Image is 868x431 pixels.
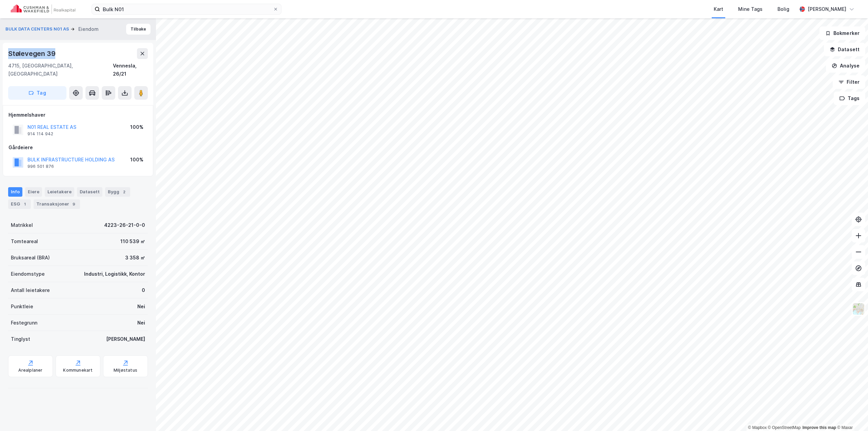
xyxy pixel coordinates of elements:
[808,5,846,13] div: [PERSON_NAME]
[824,43,865,56] button: Datasett
[120,237,145,246] div: 110 539 ㎡
[714,5,723,13] div: Kart
[768,425,801,430] a: OpenStreetMap
[105,187,130,197] div: Bygg
[27,164,54,169] div: 996 501 876
[126,24,151,35] button: Tilbake
[803,425,836,430] a: Improve this map
[5,26,71,33] button: BULK DATA CENTERS N01 AS
[11,237,38,246] div: Tomteareal
[34,199,80,209] div: Transaksjoner
[142,286,145,294] div: 0
[8,199,31,209] div: ESG
[137,302,145,311] div: Nei
[45,187,74,197] div: Leietakere
[834,398,868,431] iframe: Chat Widget
[834,92,865,105] button: Tags
[8,187,22,197] div: Info
[21,201,28,208] div: 1
[114,368,137,373] div: Miljøstatus
[104,221,145,229] div: 4223-26-21-0-0
[18,368,42,373] div: Arealplaner
[137,319,145,327] div: Nei
[11,254,50,262] div: Bruksareal (BRA)
[100,4,273,14] input: Søk på adresse, matrikkel, gårdeiere, leietakere eller personer
[78,25,99,33] div: Eiendom
[738,5,763,13] div: Mine Tags
[63,368,93,373] div: Kommunekart
[27,131,53,137] div: 914 114 942
[11,302,33,311] div: Punktleie
[130,123,143,131] div: 100%
[852,302,865,315] img: Z
[11,319,37,327] div: Festegrunn
[77,187,102,197] div: Datasett
[121,189,127,195] div: 2
[777,5,789,13] div: Bolig
[11,335,30,343] div: Tinglyst
[833,75,865,89] button: Filter
[820,26,865,40] button: Bokmerker
[8,48,57,59] div: Stølevegen 39
[84,270,145,278] div: Industri, Logistikk, Kontor
[8,86,66,100] button: Tag
[11,270,45,278] div: Eiendomstype
[11,221,33,229] div: Matrikkel
[25,187,42,197] div: Eiere
[8,143,147,152] div: Gårdeiere
[130,156,143,164] div: 100%
[8,62,113,78] div: 4715, [GEOGRAPHIC_DATA], [GEOGRAPHIC_DATA]
[11,286,50,294] div: Antall leietakere
[113,62,148,78] div: Vennesla, 26/21
[748,425,767,430] a: Mapbox
[11,4,75,14] img: cushman-wakefield-realkapital-logo.202ea83816669bd177139c58696a8fa1.svg
[826,59,865,73] button: Analyse
[71,201,77,208] div: 9
[125,254,145,262] div: 3 358 ㎡
[834,398,868,431] div: Kontrollprogram for chat
[8,111,147,119] div: Hjemmelshaver
[106,335,145,343] div: [PERSON_NAME]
